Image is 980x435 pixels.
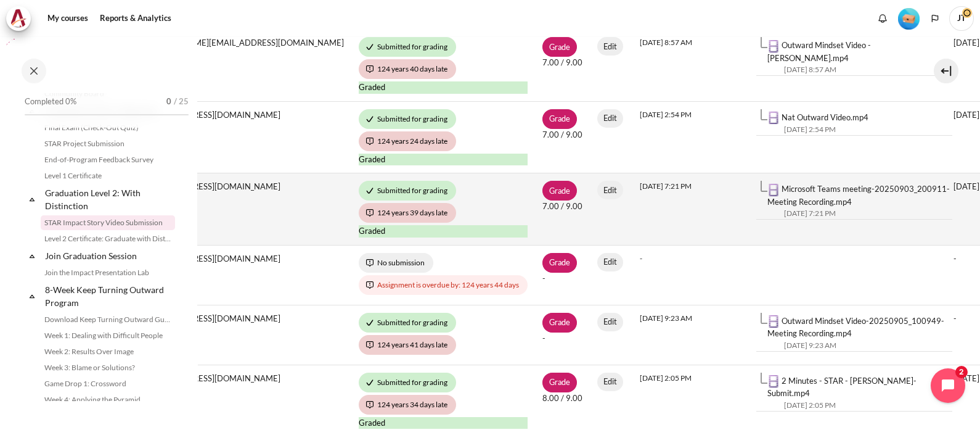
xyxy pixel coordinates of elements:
[632,305,749,365] td: [DATE] 9:23 AM
[542,37,578,57] a: Grade
[138,101,351,173] td: [EMAIL_ADDRESS][DOMAIN_NAME]
[41,152,175,167] a: End-of-Program Feedback Survey
[26,290,38,302] span: Collapse
[949,6,974,31] a: User menu
[542,253,578,273] a: Grade
[359,275,528,295] div: Assignment is overdue by: 124 years 44 days
[782,112,868,122] a: Nat Outward Video.mp4
[359,203,456,223] div: 124 years 39 days late
[767,376,917,399] a: 2 Minutes - STAR - [PERSON_NAME]-Submit.mp4
[767,316,944,339] a: Outward Mindset Video-20250905_100949-Meeting Recording.mp4
[359,181,456,201] div: Submitted for grading
[535,29,590,101] td: 7.00 / 9.00
[26,250,38,262] span: Collapse
[174,96,189,108] span: / 25
[41,120,175,135] a: Final Exam (Check-Out Quiz)
[41,231,175,246] a: Level 2 Certificate: Graduate with Distinction
[359,131,456,151] div: 124 years 24 days late
[6,6,37,31] a: Architeck Architeck
[767,40,871,63] a: Outward Mindset Video - [PERSON_NAME].mp4
[359,335,456,355] div: 124 years 41 days late
[359,37,456,57] div: Submitted for grading
[926,9,944,28] button: Languages
[359,225,528,238] div: Graded
[767,375,780,387] img: 2 Minutes - STAR - NANCY-Submit.mp4
[138,29,351,101] td: [PERSON_NAME][EMAIL_ADDRESS][DOMAIN_NAME]
[632,101,749,173] td: [DATE] 2:54 PM
[43,247,175,264] a: Join Graduation Session
[898,7,920,30] div: Level #1
[597,253,624,271] a: Edit
[597,37,624,56] a: Edit
[767,315,780,328] img: Outward Mindset Video-20250905_100949-Meeting Recording.mp4
[893,7,925,30] a: Level #1
[359,417,528,429] div: Graded
[359,253,433,273] div: No submission
[43,6,92,31] a: My courses
[41,376,175,391] a: Game Drop 1: Crossword
[43,184,175,214] a: Graduation Level 2: With Distinction
[535,173,590,246] td: 7.00 / 9.00
[41,344,175,359] a: Week 2: Results Over Image
[41,265,175,280] a: Join the Impact Presentation Lab
[359,154,528,166] div: Graded
[632,245,749,305] td: -
[535,101,590,173] td: 7.00 / 9.00
[41,392,175,407] a: Week 4: Applying the Pyramid
[41,215,175,230] a: STAR Impact Story Video Submission
[41,360,175,375] a: Week 3: Blame or Solutions?
[873,9,892,28] div: Show notification window with no new notifications
[949,6,974,31] span: JT
[542,109,578,129] a: Grade
[359,313,456,333] div: Submitted for grading
[10,9,27,28] img: Architeck
[898,8,920,30] img: Level #1
[138,245,351,305] td: [EMAIL_ADDRESS][DOMAIN_NAME]
[26,193,38,205] span: Collapse
[359,81,528,94] div: Graded
[535,305,590,365] td: -
[25,93,189,128] a: Completed 0% 0 / 25
[41,312,175,327] a: Download Keep Turning Outward Guide
[359,109,456,129] div: Submitted for grading
[166,96,171,108] span: 0
[767,112,780,124] img: Nat Outward Video.mp4
[597,181,624,199] a: Edit
[41,328,175,343] a: Week 1: Dealing with Difficult People
[542,373,578,392] a: Grade
[138,305,351,365] td: [EMAIL_ADDRESS][DOMAIN_NAME]
[597,313,624,331] a: Edit
[41,136,175,151] a: STAR Project Submission
[535,245,590,305] td: -
[542,313,578,333] a: Grade
[542,181,578,201] a: Grade
[359,395,456,415] div: 124 years 34 days late
[632,29,749,101] td: [DATE] 8:57 AM
[96,6,176,31] a: Reports & Analytics
[632,173,749,246] td: [DATE] 7:21 PM
[767,184,950,207] a: Microsoft Teams meeting-20250903_200911-Meeting Recording.mp4
[138,173,351,246] td: [EMAIL_ADDRESS][DOMAIN_NAME]
[41,168,175,183] a: Level 1 Certificate
[25,96,76,108] span: Completed 0%
[767,40,780,52] img: Outward Mindset Video - Andy Lin.mp4
[597,373,624,391] a: Edit
[43,281,175,311] a: 8-Week Keep Turning Outward Program
[359,59,456,79] div: 124 years 40 days late
[597,109,624,128] a: Edit
[767,184,780,196] img: Microsoft Teams meeting-20250903_200911-Meeting Recording.mp4
[359,373,456,392] div: Submitted for grading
